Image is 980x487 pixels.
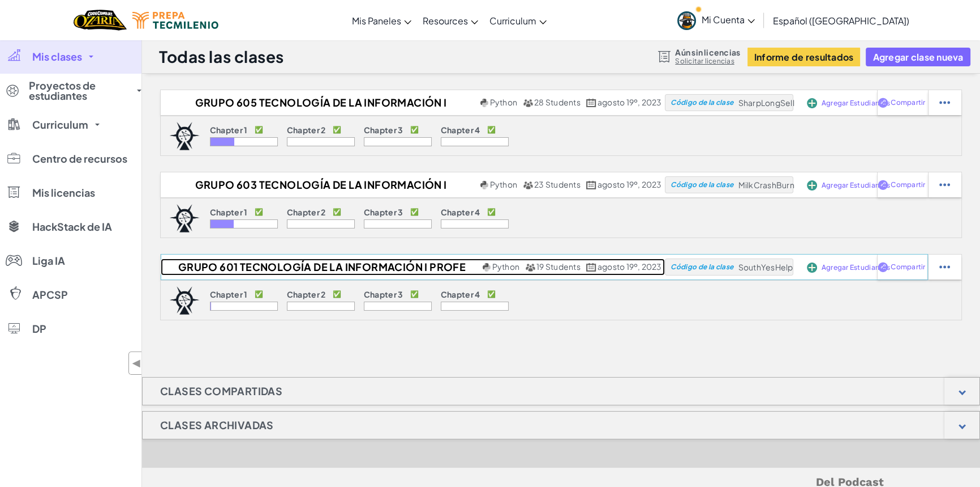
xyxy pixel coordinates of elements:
span: Mi Cuenta [702,14,755,26]
h1: Clases compartidas [143,377,300,405]
span: Código de la clase [670,264,733,270]
span: Compartir [891,181,925,188]
img: IconShare_Purple.svg [878,262,888,272]
span: HackStack de IA [32,222,112,232]
img: python.png [483,263,491,272]
span: ◀ [132,355,141,371]
p: ✅ [333,125,341,134]
h1: Clases Archivadas [143,411,291,439]
p: Chapter 3 [364,207,403,217]
span: Python [490,97,517,107]
h2: Grupo 603 Tecnología de la Información I Profe Ale [161,176,478,193]
span: Curriculum [489,15,536,27]
p: ✅ [255,207,263,217]
a: Resources [417,5,484,36]
a: Solicitar licencias [675,57,740,66]
span: Agregar Estudiantes [822,182,890,189]
img: logo [169,286,200,315]
p: Chapter 3 [364,125,403,134]
span: Mis clases [32,52,82,62]
h2: Grupo 601 Tecnología de la Información I Profe Ale [161,259,480,276]
p: ✅ [333,207,341,217]
span: Español ([GEOGRAPHIC_DATA]) [773,15,909,27]
p: ✅ [410,207,419,217]
img: calendar.svg [586,263,596,272]
img: avatar [677,11,696,30]
span: Python [490,179,517,189]
span: Curriculum [32,120,88,130]
img: IconShare_Purple.svg [878,98,888,108]
p: Chapter 1 [210,290,248,299]
img: calendar.svg [586,99,596,107]
p: Chapter 1 [210,207,248,217]
p: Chapter 4 [441,125,480,134]
button: Informe de resultados [747,48,861,66]
span: Código de la clase [670,99,733,106]
p: ✅ [255,290,263,299]
img: logo [169,204,200,232]
span: Centro de recursos [32,154,127,164]
span: Compartir [891,264,925,270]
span: SouthYesHelp [738,262,793,272]
h1: Todas las clases [159,46,284,67]
img: Home [74,9,126,32]
span: Compartir [891,99,925,106]
a: Curriculum [484,5,552,36]
span: agosto 19º, 2023 [598,261,662,272]
img: logo [169,122,200,150]
p: Chapter 4 [441,290,480,299]
span: Python [492,261,519,272]
img: calendar.svg [586,181,596,189]
img: python.png [480,99,489,107]
img: IconShare_Purple.svg [878,180,888,190]
span: agosto 19º, 2023 [598,97,662,107]
img: IconStudentEllipsis.svg [939,180,950,190]
img: python.png [480,181,489,189]
p: ✅ [487,125,496,134]
a: Grupo 603 Tecnología de la Información I Profe Ale Python 23 Students agosto 19º, 2023 [161,176,665,193]
p: ✅ [410,125,419,134]
img: IconAddStudents.svg [807,98,817,108]
img: IconAddStudents.svg [807,262,817,273]
span: Código de la clase [670,181,733,188]
p: Chapter 2 [287,290,326,299]
span: Liga IA [32,256,65,266]
img: MultipleUsers.png [523,181,533,189]
p: Chapter 2 [287,125,326,134]
a: Español ([GEOGRAPHIC_DATA]) [767,5,915,36]
p: Chapter 4 [441,207,480,217]
span: 23 Students [534,179,581,189]
span: 19 Students [536,261,581,272]
span: MilkCrashBurn [738,180,794,190]
span: Agregar Estudiantes [822,100,890,107]
span: Proyectos de estudiantes [29,81,130,101]
p: ✅ [333,290,341,299]
p: ✅ [487,290,496,299]
span: Mis licencias [32,188,95,198]
span: SharpLongSell [738,98,794,108]
img: MultipleUsers.png [523,99,533,107]
a: Mis Paneles [346,5,417,36]
h2: Grupo 605 Tecnología de la Información I Profe Ale [161,94,478,111]
img: Tecmilenio logo [132,12,218,29]
button: Agregar clase nueva [866,48,970,66]
img: IconStudentEllipsis.svg [939,98,950,108]
img: MultipleUsers.png [525,263,535,272]
span: Aún sin licencias [675,48,740,57]
p: Chapter 3 [364,290,403,299]
span: Mis Paneles [352,15,401,27]
img: IconAddStudents.svg [807,180,817,190]
p: ✅ [255,125,263,134]
p: Chapter 2 [287,207,326,217]
span: agosto 19º, 2023 [598,179,662,189]
span: Agregar Estudiantes [822,264,890,271]
p: Chapter 1 [210,125,248,134]
a: Grupo 605 Tecnología de la Información I Profe Ale Python 28 Students agosto 19º, 2023 [161,94,665,111]
p: ✅ [410,290,419,299]
a: Grupo 601 Tecnología de la Información I Profe Ale Python 19 Students agosto 19º, 2023 [161,259,665,276]
p: ✅ [487,207,496,217]
a: Ozaria by CodeCombat logo [74,9,126,32]
span: Resources [423,15,468,27]
span: 28 Students [534,97,581,107]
